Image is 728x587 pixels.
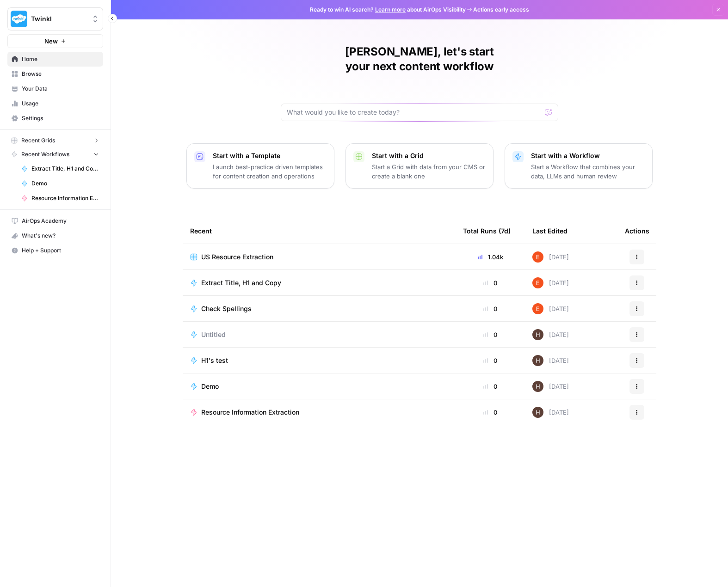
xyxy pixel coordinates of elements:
[463,252,518,262] div: 1.04k
[213,151,327,160] p: Start with a Template
[21,150,69,159] span: Recent Workflows
[532,277,569,288] div: [DATE]
[201,252,273,262] span: US Resource Extraction
[473,6,529,14] span: Actions early access
[7,67,103,81] a: Browse
[22,99,99,108] span: Usage
[532,303,543,314] img: 8y9pl6iujm21he1dbx14kgzmrglr
[7,81,103,96] a: Your Data
[201,330,226,339] span: Untitled
[201,382,219,391] span: Demo
[31,179,99,188] span: Demo
[7,34,103,48] button: New
[463,408,518,417] div: 0
[22,217,99,225] span: AirOps Academy
[463,330,518,339] div: 0
[7,228,103,243] button: What's new?
[190,382,448,391] a: Demo
[463,382,518,391] div: 0
[532,218,568,244] div: Last Edited
[190,218,448,244] div: Recent
[463,278,518,287] div: 0
[22,55,99,63] span: Home
[17,161,103,176] a: Extract Title, H1 and Copy
[44,37,58,46] span: New
[532,329,569,340] div: [DATE]
[22,70,99,78] span: Browse
[532,381,543,392] img: 436bim7ufhw3ohwxraeybzubrpb8
[463,218,511,244] div: Total Runs (7d)
[22,114,99,122] span: Settings
[201,356,228,365] span: H1's test
[190,252,448,262] a: US Resource Extraction
[17,176,103,191] a: Demo
[532,303,569,314] div: [DATE]
[7,7,103,31] button: Workspace: Twinkl
[532,251,543,263] img: 8y9pl6iujm21he1dbx14kgzmrglr
[532,407,543,418] img: 436bim7ufhw3ohwxraeybzubrpb8
[7,52,103,67] a: Home
[7,214,103,228] a: AirOps Academy
[11,11,27,27] img: Twinkl Logo
[201,278,281,287] span: Extract Title, H1 and Copy
[281,44,558,74] h1: [PERSON_NAME], let's start your next content workflow
[7,96,103,111] a: Usage
[287,108,541,117] input: What would you like to create today?
[310,6,466,14] span: Ready to win AI search? about AirOps Visibility
[17,191,103,206] a: Resource Information Extraction
[345,143,494,189] button: Start with a GridStart a Grid with data from your CMS or create a blank one
[532,355,543,366] img: 436bim7ufhw3ohwxraeybzubrpb8
[532,381,569,392] div: [DATE]
[201,408,299,417] span: Resource Information Extraction
[8,229,103,243] div: What's new?
[22,246,99,255] span: Help + Support
[22,85,99,93] span: Your Data
[7,243,103,258] button: Help + Support
[372,162,486,181] p: Start a Grid with data from your CMS or create a blank one
[21,136,55,145] span: Recent Grids
[190,330,448,339] a: Untitled
[505,143,653,189] button: Start with a WorkflowStart a Workflow that combines your data, LLMs and human review
[7,111,103,126] a: Settings
[213,162,327,181] p: Launch best-practice driven templates for content creation and operations
[201,304,252,313] span: Check Spellings
[31,165,99,173] span: Extract Title, H1 and Copy
[375,6,406,13] a: Learn more
[625,218,649,244] div: Actions
[190,356,448,365] a: H1's test
[532,251,569,263] div: [DATE]
[7,134,103,147] button: Recent Grids
[190,304,448,313] a: Check Spellings
[531,151,645,160] p: Start with a Workflow
[532,277,543,288] img: 8y9pl6iujm21he1dbx14kgzmrglr
[532,355,569,366] div: [DATE]
[531,162,645,181] p: Start a Workflow that combines your data, LLMs and human review
[31,14,87,24] span: Twinkl
[31,194,99,202] span: Resource Information Extraction
[190,408,448,417] a: Resource Information Extraction
[190,278,448,287] a: Extract Title, H1 and Copy
[7,147,103,161] button: Recent Workflows
[186,143,334,189] button: Start with a TemplateLaunch best-practice driven templates for content creation and operations
[463,356,518,365] div: 0
[532,407,569,418] div: [DATE]
[372,151,486,160] p: Start with a Grid
[532,329,543,340] img: 436bim7ufhw3ohwxraeybzubrpb8
[463,304,518,313] div: 0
